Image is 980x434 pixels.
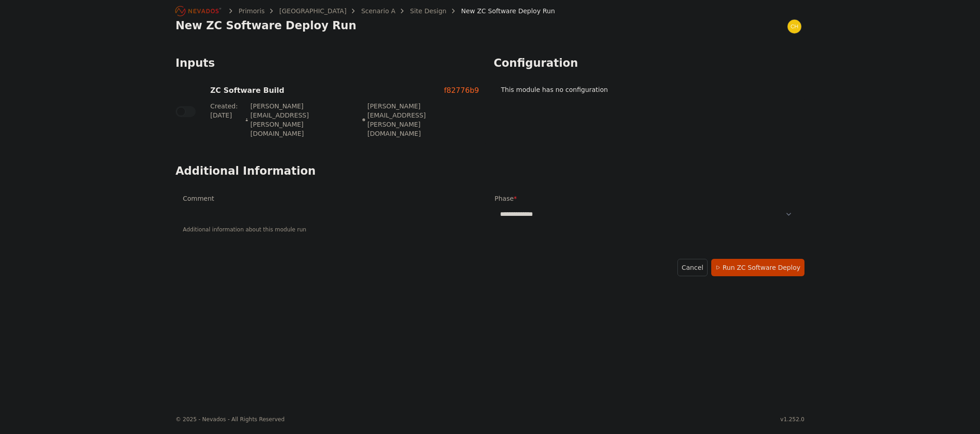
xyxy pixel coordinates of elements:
[495,193,797,204] label: Phase
[176,56,486,70] h2: Inputs
[362,102,472,138] p: [PERSON_NAME][EMAIL_ADDRESS][PERSON_NAME][DOMAIN_NAME]
[494,56,804,70] h2: Configuration
[711,259,804,276] button: Run ZC Software Deploy
[410,6,447,16] a: Site Design
[361,6,395,16] a: Scenario A
[176,4,555,18] nav: Breadcrumb
[183,222,485,237] p: Additional information about this module run
[677,259,707,276] a: Cancel
[176,164,804,178] h2: Additional Information
[210,102,238,138] p: Created: [DATE]
[183,193,485,206] label: Comment
[494,78,804,102] div: This module has no configuration
[787,19,802,34] img: chris.young@nevados.solar
[448,6,555,16] div: New ZC Software Deploy Run
[245,102,355,138] p: [PERSON_NAME][EMAIL_ADDRESS][PERSON_NAME][DOMAIN_NAME]
[444,85,479,96] a: f82776b9
[176,416,285,423] div: © 2025 - Nevados - All Rights Reserved
[780,416,804,423] div: v1.252.0
[279,6,346,16] a: [GEOGRAPHIC_DATA]
[210,85,284,96] h3: ZC Software Build
[176,18,357,33] h1: New ZC Software Deploy Run
[239,6,265,16] a: Primoris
